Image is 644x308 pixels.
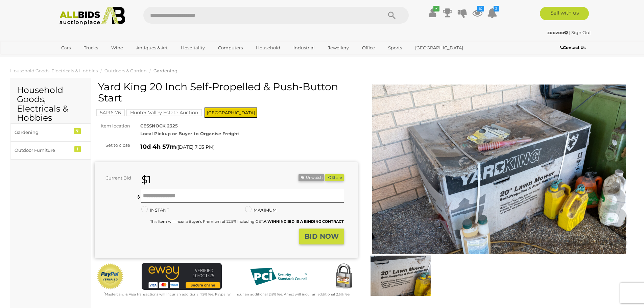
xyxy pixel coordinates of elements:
[96,109,125,116] mark: 54196-76
[10,68,98,73] a: Household Goods, Electricals & Hobbies
[104,68,147,73] a: Outdoors & Garden
[74,128,81,134] div: 7
[245,206,277,214] label: MAXIMUM
[433,6,439,11] i: ✔
[289,42,319,53] a: Industrial
[494,6,499,11] i: 2
[358,42,379,53] a: Office
[10,123,91,141] a: Gardening 7
[571,30,591,35] a: Sign Out
[368,85,631,254] img: Yard King 20 Inch Self-Propelled & Push-Button Start
[477,6,484,11] i: 10
[98,81,356,103] h1: Yard King 20 Inch Self-Propelled & Push-Button Start
[96,110,125,115] a: 54196-76
[428,7,438,19] a: ✔
[153,68,177,73] a: Gardening
[245,263,312,290] img: PCI DSS compliant
[104,292,350,297] small: Mastercard & Visa transactions will incur an additional 1.9% fee. Paypal will incur an additional...
[324,42,353,53] a: Jewellery
[90,122,135,130] div: Item location
[547,30,568,35] strong: zoozoo
[176,144,215,150] span: ( )
[140,143,176,150] strong: 10d 4h 57m
[487,7,497,19] a: 2
[126,110,202,115] a: Hunter Valley Estate Auction
[79,42,102,53] a: Trucks
[305,232,339,240] strong: BID NOW
[10,141,91,159] a: Outdoor Furniture 1
[214,42,247,53] a: Computers
[107,42,127,53] a: Wine
[472,7,482,19] a: 10
[252,42,285,53] a: Household
[57,42,75,53] a: Cars
[177,144,213,150] span: [DATE] 7:03 PM
[56,7,129,25] img: Allbids.com.au
[384,42,406,53] a: Sports
[375,7,409,24] button: Search
[540,7,589,20] a: Sell with us
[560,45,586,50] b: Contact Us
[74,146,81,152] div: 1
[141,173,151,186] strong: $1
[140,131,239,136] strong: Local Pickup or Buyer to Organise Freight
[299,174,324,181] button: Unwatch
[369,256,432,296] img: Yard King 20 Inch Self-Propelled & Push-Button Start
[126,109,202,116] mark: Hunter Valley Estate Auction
[569,30,570,35] span: |
[560,44,587,51] a: Contact Us
[90,141,135,149] div: Set to close
[176,42,209,53] a: Hospitality
[96,263,124,290] img: Official PayPal Seal
[132,42,172,53] a: Antiques & Art
[325,174,344,181] button: Share
[17,86,84,123] h2: Household Goods, Electricals & Hobbies
[299,174,324,181] li: Unwatch this item
[205,108,257,118] span: [GEOGRAPHIC_DATA]
[330,263,357,290] img: Secured by Rapid SSL
[141,206,169,214] label: INSTANT
[95,174,136,182] div: Current Bid
[264,219,344,224] b: A WINNING BID IS A BINDING CONTRACT
[15,128,70,136] div: Gardening
[411,42,468,53] a: [GEOGRAPHIC_DATA]
[299,229,344,244] button: BID NOW
[140,123,178,128] strong: CESSNOCK 2325
[547,30,569,35] a: zoozoo
[142,263,222,290] img: eWAY Payment Gateway
[15,146,70,154] div: Outdoor Furniture
[150,219,344,224] small: This Item will incur a Buyer's Premium of 22.5% including GST.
